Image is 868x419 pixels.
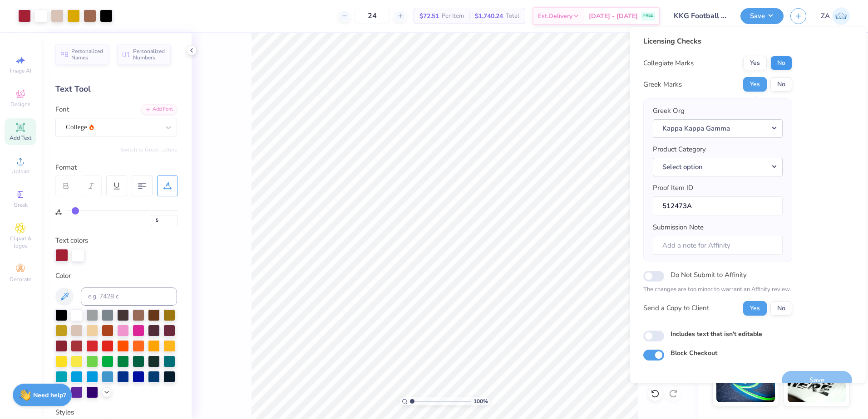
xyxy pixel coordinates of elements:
[120,146,177,153] button: Switch to Greek Letters
[643,36,792,47] div: Licensing Checks
[743,301,767,316] button: Yes
[55,162,178,173] div: Format
[55,235,88,246] label: Text colors
[141,104,177,115] div: Add Font
[821,11,830,21] span: ZA
[821,7,850,25] a: ZA
[770,77,792,92] button: No
[643,13,653,19] span: FREE
[671,269,747,281] label: Do Not Submit to Affinity
[10,276,31,283] span: Decorate
[643,79,682,90] div: Greek Marks
[643,58,694,68] div: Collegiate Marks
[506,11,519,21] span: Total
[740,8,784,24] button: Save
[473,397,488,405] span: 100 %
[653,222,704,233] label: Submission Note
[743,56,767,70] button: Yes
[133,48,165,61] span: Personalized Numbers
[653,119,783,138] button: Kappa Kappa Gamma
[14,201,28,209] span: Greek
[667,7,734,25] input: Untitled Design
[5,235,36,249] span: Clipart & logos
[743,77,767,92] button: Yes
[770,56,792,70] button: No
[10,101,30,108] span: Designs
[538,11,572,21] span: Est. Delivery
[71,48,104,61] span: Personalized Names
[653,144,706,155] label: Product Category
[10,134,31,141] span: Add Text
[55,104,69,115] label: Font
[832,7,850,25] img: Zuriel Alaba
[653,236,783,255] input: Add a note for Affinity
[419,11,439,21] span: $72.51
[55,83,177,95] div: Text Tool
[442,11,464,21] span: Per Item
[11,168,30,175] span: Upload
[770,301,792,316] button: No
[643,303,709,313] div: Send a Copy to Client
[671,329,762,339] label: Includes text that isn't editable
[55,271,177,281] div: Color
[475,11,503,21] span: $1,740.24
[653,158,783,176] button: Select option
[653,183,693,193] label: Proof Item ID
[55,407,177,418] div: Styles
[33,391,66,400] strong: Need help?
[589,11,638,21] span: [DATE] - [DATE]
[671,348,717,358] label: Block Checkout
[81,287,177,306] input: e.g. 7428 c
[10,67,31,74] span: Image AI
[643,285,792,294] p: The changes are too minor to warrant an Affinity review.
[653,106,685,116] label: Greek Org
[355,8,390,24] input: – –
